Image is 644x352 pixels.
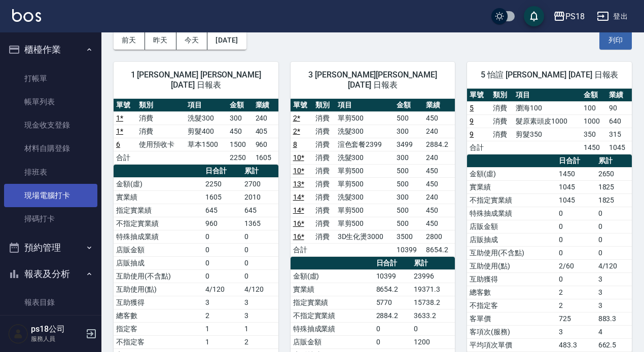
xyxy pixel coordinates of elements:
td: 3D生化燙3000 [335,230,395,243]
a: 6 [116,140,120,148]
th: 業績 [253,99,278,112]
td: 4 [596,325,632,338]
td: 3 [596,299,632,312]
td: 使用預收卡 [136,138,185,151]
td: 300 [227,111,253,125]
td: 10399 [394,243,423,256]
td: 互助使用(不含點) [467,246,556,259]
td: 315 [606,128,632,141]
td: 0 [596,207,632,220]
td: 240 [423,151,455,164]
td: 2884.2 [423,138,455,151]
button: 報表及分析 [4,261,97,287]
table: a dense table [291,99,455,257]
td: 2010 [242,190,278,204]
td: 1045 [606,141,632,154]
td: 0 [374,322,412,335]
td: 渲色套餐2399 [335,138,395,151]
td: 金額(虛) [467,167,556,180]
td: 500 [394,164,423,177]
td: 互助使用(點) [114,283,203,296]
table: a dense table [114,99,278,165]
a: 現場電腦打卡 [4,184,97,207]
h5: ps18公司 [31,324,83,334]
th: 金額 [394,99,423,112]
td: 640 [606,114,632,128]
td: 0 [242,269,278,283]
td: 消費 [313,230,335,243]
td: 300 [394,151,423,164]
td: 0 [203,269,242,283]
td: 1450 [556,167,596,180]
td: 特殊抽成業績 [291,322,374,335]
span: 5 怡諠 [PERSON_NAME] [DATE] 日報表 [479,70,620,80]
td: 消費 [313,138,335,151]
button: PS18 [549,6,589,27]
a: 報表目錄 [4,291,97,314]
a: 排班表 [4,161,97,184]
td: 725 [556,312,596,325]
table: a dense table [467,89,632,154]
th: 金額 [581,89,606,102]
td: 總客數 [467,286,556,299]
td: 店販抽成 [467,233,556,246]
td: 2/60 [556,259,596,272]
td: 8654.2 [374,283,412,296]
td: 4/120 [242,283,278,296]
td: 0 [596,220,632,233]
td: 3633.2 [411,309,455,322]
td: 3 [596,286,632,299]
td: 0 [596,246,632,259]
td: 23996 [411,269,455,283]
td: 0 [556,233,596,246]
td: 3 [242,296,278,309]
td: 2250 [227,151,253,164]
td: 合計 [291,243,313,256]
table: a dense table [467,154,632,352]
a: 帳單列表 [4,90,97,113]
td: 特殊抽成業績 [114,230,203,243]
td: 1045 [556,180,596,193]
td: 2 [203,309,242,322]
a: 掃碼打卡 [4,207,97,230]
td: 洗髮300 [335,151,395,164]
td: 1045 [556,193,596,207]
td: 450 [423,204,455,217]
td: 2 [556,299,596,312]
td: 實業績 [114,190,203,204]
td: 1605 [253,151,278,164]
td: 金額(虛) [291,269,374,283]
th: 項目 [335,99,395,112]
td: 2884.2 [374,309,412,322]
span: 1 [PERSON_NAME] [PERSON_NAME] [DATE] 日報表 [126,70,266,90]
td: 90 [606,101,632,114]
td: 單剪500 [335,164,395,177]
td: 消費 [313,204,335,217]
th: 類別 [136,99,185,112]
td: 405 [253,125,278,138]
td: 0 [556,272,596,286]
button: 前天 [114,31,145,50]
td: 240 [253,111,278,125]
th: 日合計 [374,257,412,270]
td: 1450 [581,141,606,154]
td: 互助使用(不含點) [114,269,203,283]
td: 2700 [242,177,278,190]
a: 消費分析儀表板 [4,315,97,338]
td: 單剪500 [335,111,395,125]
button: [DATE] [207,31,246,50]
td: 0 [556,220,596,233]
th: 類別 [490,89,513,102]
td: 互助獲得 [114,296,203,309]
td: 500 [394,177,423,190]
td: 2 [556,286,596,299]
th: 項目 [185,99,228,112]
button: save [524,6,544,26]
a: 材料自購登錄 [4,137,97,160]
th: 累計 [596,154,632,168]
div: PS18 [565,10,585,23]
td: 0 [374,335,412,348]
td: 消費 [313,177,335,190]
td: 883.3 [596,312,632,325]
td: 240 [423,190,455,204]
